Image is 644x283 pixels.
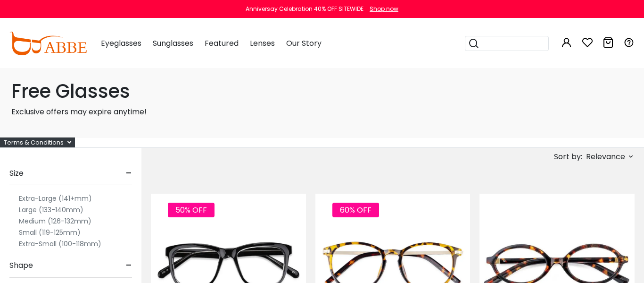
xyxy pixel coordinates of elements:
[554,151,582,162] span: Sort by:
[19,204,83,215] label: Large (133-140mm)
[365,5,398,13] a: Shop now
[332,203,379,217] span: 60% OFF
[286,38,322,49] span: Our Story
[19,227,81,238] label: Small (119-125mm)
[9,254,33,277] span: Shape
[19,215,91,227] label: Medium (126-132mm)
[19,193,92,204] label: Extra-Large (141+mm)
[9,162,24,185] span: Size
[586,148,625,165] span: Relevance
[9,32,87,55] img: abbeglasses.com
[246,5,363,13] div: Anniversay Celebration 40% OFF SITEWIDE
[101,38,141,49] span: Eyeglasses
[168,203,215,217] span: 50% OFF
[370,5,398,13] div: Shop now
[126,254,132,277] span: -
[153,38,193,49] span: Sunglasses
[126,162,132,185] span: -
[250,38,275,49] span: Lenses
[19,238,101,249] label: Extra-Small (100-118mm)
[11,80,633,103] h1: Free Glasses
[205,38,239,49] span: Featured
[11,106,633,118] p: Exclusive offers may expire anytime!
